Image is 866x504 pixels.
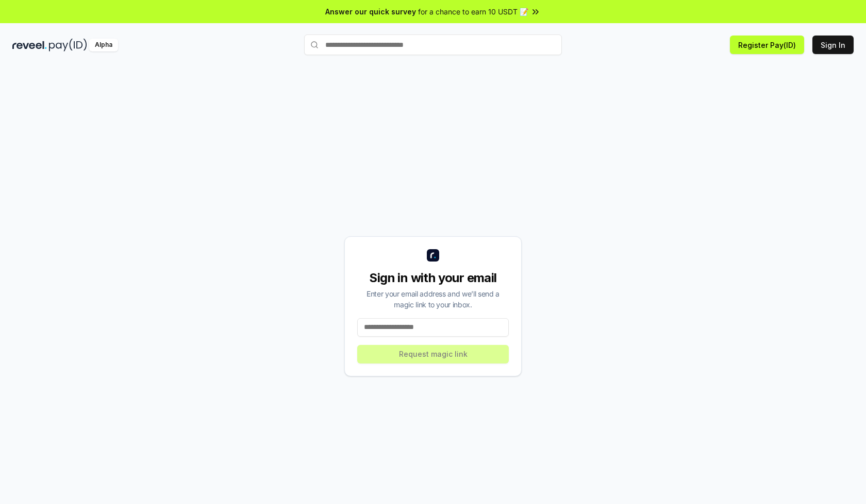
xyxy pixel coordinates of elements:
div: Alpha [89,39,118,51]
img: pay_id [49,39,87,51]
div: Sign in with your email [357,270,509,286]
img: logo_small [427,249,439,262]
img: reveel_dark [12,39,47,51]
span: Answer our quick survey [325,6,416,17]
button: Register Pay(ID) [730,36,804,54]
button: Sign In [812,36,854,54]
span: for a chance to earn 10 USDT 📝 [418,6,528,17]
div: Enter your email address and we’ll send a magic link to your inbox. [357,288,509,310]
